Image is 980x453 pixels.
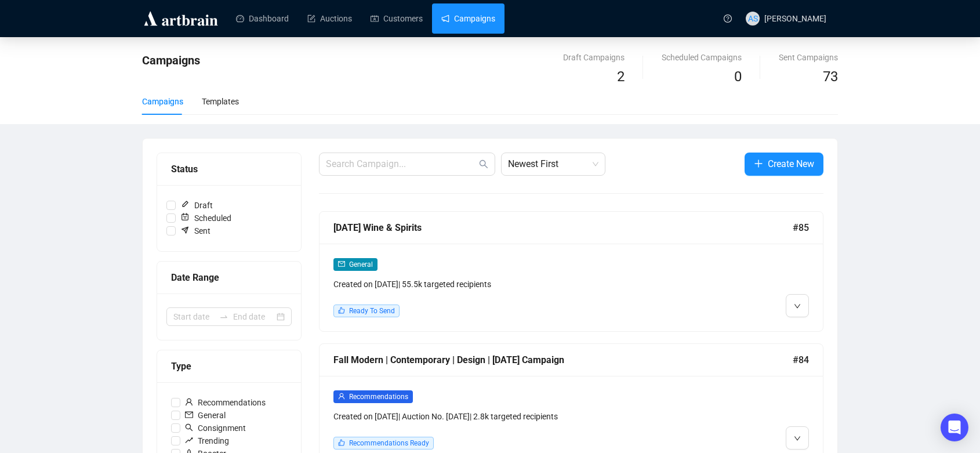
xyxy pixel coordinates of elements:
span: question-circle [724,15,732,23]
span: Scheduled [176,212,236,224]
div: Date Range [171,270,287,285]
span: search [185,423,193,432]
span: Recommendations [349,393,408,401]
span: Create New [768,157,814,171]
span: Consignment [180,422,251,434]
span: swap-right [219,312,228,321]
div: Campaigns [142,95,183,108]
div: Fall Modern | Contemporary | Design | [DATE] Campaign [333,353,793,367]
span: Newest First [508,153,598,175]
span: plus [754,159,763,168]
a: Campaigns [441,3,495,34]
span: Recommendations [180,396,270,409]
span: Campaigns [142,53,200,67]
div: Sent Campaigns [779,51,838,64]
a: Customers [371,3,423,34]
span: 73 [823,68,838,85]
div: Templates [202,95,239,108]
span: #84 [793,353,809,367]
div: Status [171,162,287,176]
span: mail [338,260,345,267]
span: #85 [793,220,809,235]
button: Create New [745,153,823,176]
a: Dashboard [236,3,289,34]
div: Created on [DATE] | Auction No. [DATE] | 2.8k targeted recipients [333,410,688,423]
span: down [794,303,801,310]
input: End date [233,310,274,323]
span: [PERSON_NAME] [764,14,826,23]
span: Draft [176,199,217,212]
span: 0 [734,68,742,85]
input: Search Campaign... [326,157,477,171]
span: Trending [180,434,234,447]
span: General [180,409,230,422]
div: Draft Campaigns [563,51,625,64]
span: Recommendations Ready [349,439,429,447]
span: 2 [617,68,625,85]
span: rise [185,436,193,444]
div: Created on [DATE] | 55.5k targeted recipients [333,278,688,291]
span: mail [185,411,193,419]
div: Type [171,359,287,374]
span: to [219,312,228,321]
span: AS [748,12,758,25]
span: like [338,439,345,446]
a: Auctions [307,3,352,34]
div: Open Intercom Messenger [941,414,968,441]
span: down [794,435,801,442]
span: user [185,398,193,406]
img: logo [142,9,220,28]
span: like [338,307,345,314]
div: [DATE] Wine & Spirits [333,220,793,235]
span: Sent [176,224,215,237]
span: user [338,393,345,400]
input: Start date [173,310,215,323]
span: General [349,260,373,269]
a: [DATE] Wine & Spirits#85mailGeneralCreated on [DATE]| 55.5k targeted recipientslikeReady To Send [319,211,823,332]
span: search [479,160,488,169]
div: Scheduled Campaigns [662,51,742,64]
span: Ready To Send [349,307,395,315]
